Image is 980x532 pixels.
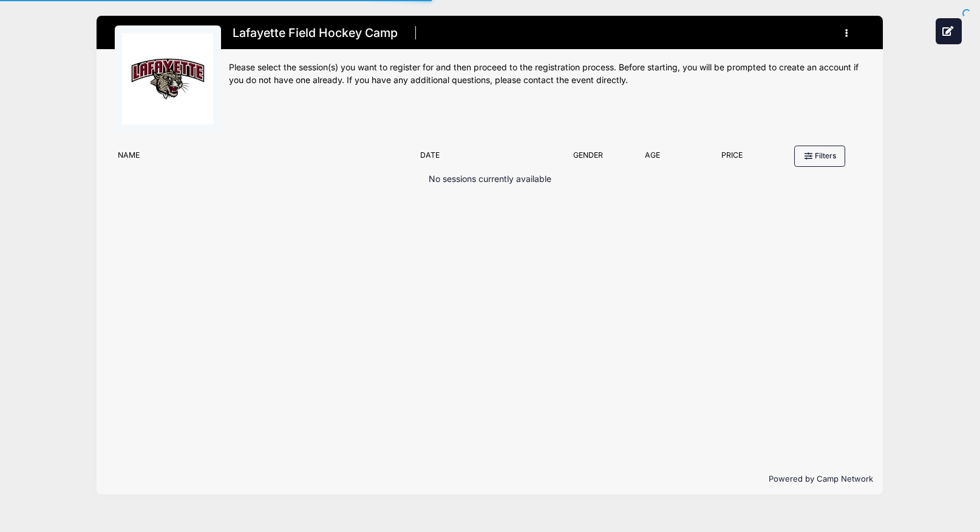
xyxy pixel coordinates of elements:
div: Gender [558,150,619,167]
div: Name [112,150,414,167]
div: Age [619,150,687,167]
div: Price [687,150,778,167]
div: Date [414,150,558,167]
p: No sessions currently available [429,173,551,186]
div: Please select the session(s) you want to register for and then proceed to the registration proces... [229,61,866,87]
p: Powered by Camp Network [107,473,874,485]
h1: Lafayette Field Hockey Camp [229,22,402,44]
img: logo [122,33,213,124]
button: Filters [794,146,845,166]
